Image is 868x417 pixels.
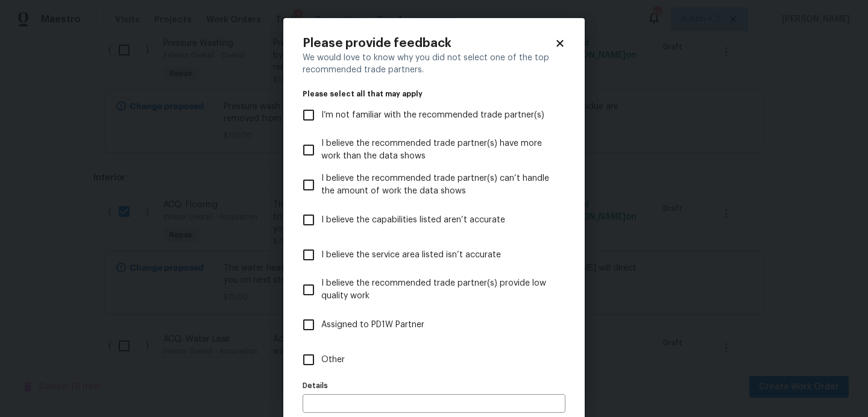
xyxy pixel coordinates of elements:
div: We would love to know why you did not select one of the top recommended trade partners. [303,52,565,76]
span: Other [321,354,345,366]
legend: Please select all that may apply [303,90,565,98]
span: I believe the capabilities listed aren’t accurate [321,214,505,227]
span: I believe the service area listed isn’t accurate [321,249,501,262]
span: I believe the recommended trade partner(s) provide low quality work [321,277,556,303]
span: Assigned to PD1W Partner [321,319,424,331]
span: I’m not familiar with the recommended trade partner(s) [321,109,544,122]
span: I believe the recommended trade partner(s) can’t handle the amount of work the data shows [321,172,556,198]
h2: Please provide feedback [303,37,555,49]
span: I believe the recommended trade partner(s) have more work than the data shows [321,137,556,163]
label: Details [303,382,565,389]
